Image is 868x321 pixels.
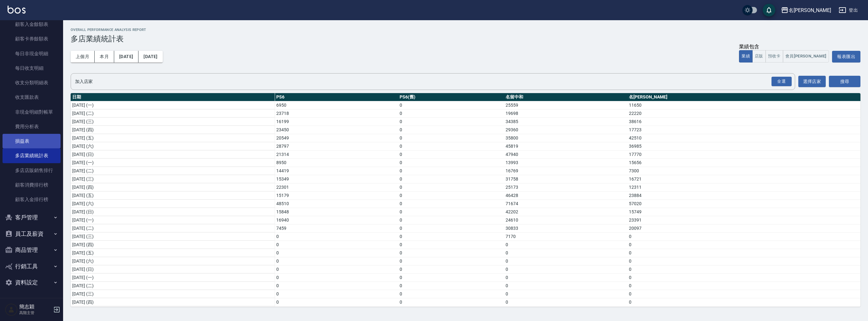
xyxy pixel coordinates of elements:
td: 29360 [504,126,627,134]
td: 48510 [275,199,398,208]
button: save [763,4,775,16]
td: 23884 [627,191,860,199]
td: 0 [398,183,504,191]
td: 15656 [627,158,860,167]
a: 每日收支明細 [3,61,61,75]
div: 全選 [771,77,792,86]
td: 0 [275,273,398,282]
td: 8950 [275,158,398,167]
button: 預收卡 [765,50,783,62]
button: 本月 [95,51,114,62]
button: 行銷工具 [3,258,61,275]
button: 搜尋 [829,76,860,87]
td: 0 [275,232,398,241]
td: 46428 [504,191,627,199]
td: 0 [275,241,398,249]
td: [DATE] (三) [71,175,275,183]
td: 16940 [275,216,398,224]
button: 店販 [752,50,766,62]
td: 0 [627,298,860,306]
td: 16721 [627,175,860,183]
button: 資料設定 [3,274,61,291]
td: 36985 [627,142,860,150]
td: 15349 [275,175,398,183]
td: 34385 [504,117,627,126]
td: 42510 [627,134,860,142]
td: 0 [504,249,627,257]
td: 17770 [627,150,860,158]
td: 16769 [504,167,627,175]
td: 0 [627,273,860,282]
td: 7170 [504,232,627,241]
td: 24610 [504,216,627,224]
td: 22301 [275,183,398,191]
td: 0 [398,208,504,216]
td: 15749 [627,208,860,216]
a: 顧客入金餘額表 [3,17,61,32]
a: 損益表 [3,134,61,148]
button: 員工及薪資 [3,226,61,242]
td: 0 [504,257,627,265]
td: [DATE] (三) [71,232,275,241]
button: 業績 [739,50,753,62]
td: 45819 [504,142,627,150]
td: 12311 [627,183,860,191]
td: 25559 [504,101,627,109]
td: 0 [398,199,504,208]
a: 每日非現金明細 [3,46,61,61]
a: 顧客卡券餘額表 [3,32,61,46]
td: [DATE] (二) [71,167,275,175]
a: 多店店販銷售排行 [3,163,61,178]
td: 0 [275,265,398,273]
th: 日期 [71,93,275,101]
td: 6950 [275,101,398,109]
td: 11650 [627,101,860,109]
td: 42202 [504,208,627,216]
td: 0 [398,167,504,175]
td: 0 [398,282,504,290]
td: [DATE] (三) [71,290,275,298]
td: 0 [504,241,627,249]
td: [DATE] (四) [71,126,275,134]
p: 高階主管 [19,310,51,316]
td: 0 [504,282,627,290]
td: 20097 [627,224,860,232]
td: 0 [398,109,504,117]
td: 0 [504,290,627,298]
td: 57020 [627,199,860,208]
td: 0 [627,290,860,298]
td: [DATE] (二) [71,282,275,290]
td: [DATE] (日) [71,208,275,216]
td: 0 [398,126,504,134]
h2: Overall Performance Analysis Report [71,28,860,32]
button: 會員[PERSON_NAME] [783,50,829,62]
td: [DATE] (日) [71,265,275,273]
td: 47940 [504,150,627,158]
td: [DATE] (四) [71,298,275,306]
td: [DATE] (一) [71,101,275,109]
img: Logo [8,6,26,14]
h3: 多店業績統計表 [71,34,860,43]
td: 0 [275,282,398,290]
td: 0 [275,306,398,314]
td: [DATE] (六) [71,199,275,208]
td: 21314 [275,150,398,158]
td: 23450 [275,126,398,134]
td: 0 [398,290,504,298]
td: 0 [398,273,504,282]
td: 30833 [504,224,627,232]
h5: 簡志穎 [19,304,51,310]
td: 0 [398,241,504,249]
th: PS6(舊) [398,93,504,101]
td: 35800 [504,134,627,142]
td: 0 [504,273,627,282]
td: 13993 [504,158,627,167]
a: 報表匯出 [832,53,860,59]
td: 0 [627,241,860,249]
td: 0 [275,290,398,298]
td: [DATE] (四) [71,241,275,249]
button: 上個月 [71,51,95,62]
img: Person [5,303,18,316]
a: 多店業績統計表 [3,148,61,163]
td: 0 [398,101,504,109]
